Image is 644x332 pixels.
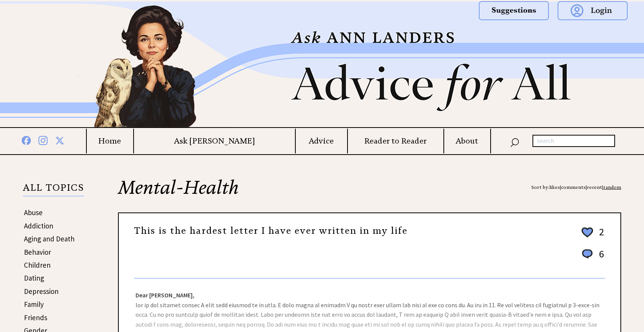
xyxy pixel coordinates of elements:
[532,135,615,147] input: search
[22,134,31,145] img: facebook%20blue.png
[595,225,604,247] td: 2
[55,135,64,145] img: x%20blue.png
[23,184,84,196] p: ALL TOPICS
[24,313,47,322] a: Friends
[549,184,560,190] a: likes
[24,287,59,296] a: Depression
[296,136,346,146] a: Advice
[87,136,133,146] a: Home
[24,260,51,270] a: Children
[444,136,489,146] a: About
[24,221,53,230] a: Addiction
[595,247,604,268] td: 6
[24,273,44,283] a: Dating
[118,178,621,212] h2: Mental-Health
[24,247,51,257] a: Behavior
[580,226,594,239] img: heart_outline%202.png
[38,134,48,145] img: instagram%20blue.png
[479,1,549,20] img: suggestions.png
[580,248,594,260] img: message_round%201.png
[603,184,621,190] a: random
[24,234,75,243] a: Aging and Death
[134,136,294,146] a: Ask [PERSON_NAME]
[48,2,596,127] img: header2b_v1.png
[135,291,194,299] strong: Dear [PERSON_NAME],
[24,208,43,217] a: Abuse
[587,184,602,190] a: recent
[558,1,628,20] img: login.png
[348,136,443,146] a: Reader to Reader
[510,136,519,147] img: search_nav.png
[561,184,586,190] a: comments
[596,2,600,127] img: right_new2.png
[24,300,44,309] a: Family
[134,225,408,236] a: This is the hardest letter I have ever written in my life
[531,178,621,196] div: Sort by: | | |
